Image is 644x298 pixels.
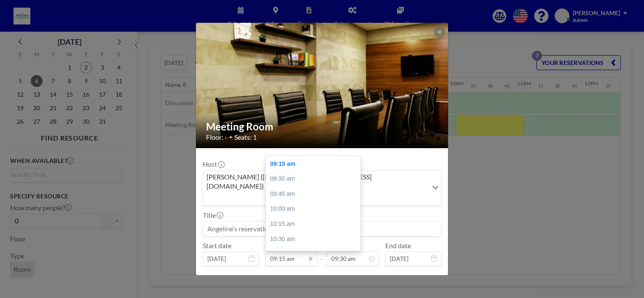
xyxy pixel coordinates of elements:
div: 10:30 am [266,232,365,247]
span: • [229,134,232,140]
img: 537.jpg [196,1,449,170]
label: Repeat [212,274,233,282]
span: Seats: 1 [234,133,257,141]
div: 10:15 am [266,217,365,232]
div: 09:30 am [266,171,365,187]
input: Angeline's reservation [203,222,441,236]
div: 10:45 am [266,247,365,262]
div: 09:45 am [266,187,365,202]
h2: Meeting Room [206,120,439,133]
span: [PERSON_NAME] ([PERSON_NAME][EMAIL_ADDRESS][DOMAIN_NAME]) [205,172,426,191]
label: End date [385,241,411,250]
div: 10:00 am [266,201,365,217]
label: Host [203,160,224,168]
label: Title [203,211,223,219]
input: Search for option [204,193,427,204]
span: - [321,244,323,263]
span: Floor: - [206,133,227,141]
div: Search for option [203,171,441,206]
label: Start date [203,241,231,250]
div: 09:15 am [266,157,365,172]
